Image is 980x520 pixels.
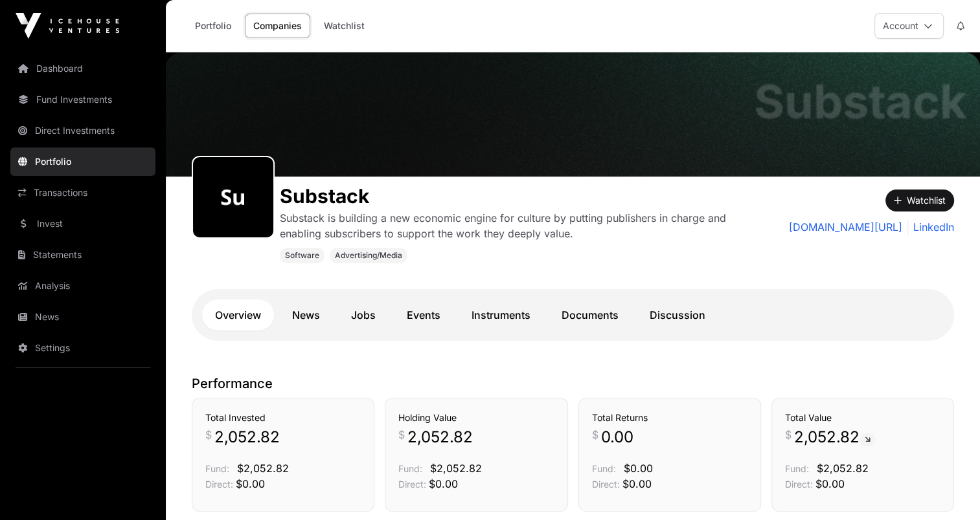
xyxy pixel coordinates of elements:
span: $ [785,427,792,442]
img: Substack [166,52,980,177]
span: Fund: [205,463,229,474]
a: Dashboard [10,54,155,83]
a: Transactions [10,179,155,207]
h1: Substack [280,184,764,208]
a: Documents [549,299,632,330]
span: 2,052.82 [214,427,280,448]
a: Events [394,299,453,330]
span: $ [205,427,212,442]
a: Discussion [637,299,718,330]
span: Fund: [592,463,616,474]
img: substack435.png [198,162,268,232]
a: Settings [10,334,155,362]
a: Direct Investments [10,116,155,145]
a: Jobs [338,299,389,330]
h3: Total Returns [592,411,747,424]
span: $0.00 [815,477,845,490]
span: $0.00 [429,477,458,490]
span: 0.00 [601,427,633,448]
a: Invest [10,210,155,238]
span: Direct: [785,479,813,490]
span: Direct: [205,479,233,490]
a: Companies [245,14,310,38]
p: Performance [192,374,954,393]
span: Fund: [398,463,422,474]
span: 2,052.82 [407,427,473,448]
a: [DOMAIN_NAME][URL] [789,219,902,235]
span: Advertising/Media [335,250,402,261]
span: $2,052.82 [237,462,289,475]
a: Portfolio [10,147,155,176]
span: Software [285,250,319,261]
h3: Total Value [785,411,940,424]
a: Instruments [459,299,543,330]
span: Direct: [398,479,426,490]
h3: Total Invested [205,411,361,424]
a: LinkedIn [907,219,954,235]
span: $ [592,427,598,442]
img: Icehouse Ventures Logo [16,13,119,39]
a: News [10,303,155,331]
a: Analysis [10,272,155,300]
a: Overview [202,299,274,330]
h1: Substack [754,78,967,125]
iframe: Chat Widget [915,458,980,520]
span: 2,052.82 [794,427,876,448]
span: $0.00 [622,477,652,490]
span: $2,052.82 [817,462,869,475]
a: Fund Investments [10,85,155,114]
span: $2,052.82 [430,462,482,475]
button: Watchlist [885,190,954,211]
span: Direct: [592,479,620,490]
span: $ [398,427,405,442]
a: Statements [10,241,155,269]
h3: Holding Value [398,411,554,424]
a: Portfolio [187,14,240,38]
span: Fund: [785,463,809,474]
span: $0.00 [236,477,265,490]
button: Account [874,13,944,39]
p: Substack is building a new economic engine for culture by putting publishers in charge and enabli... [280,210,764,241]
nav: Tabs [202,299,944,330]
span: $0.00 [624,462,653,475]
a: Watchlist [315,14,373,38]
a: News [279,299,333,330]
